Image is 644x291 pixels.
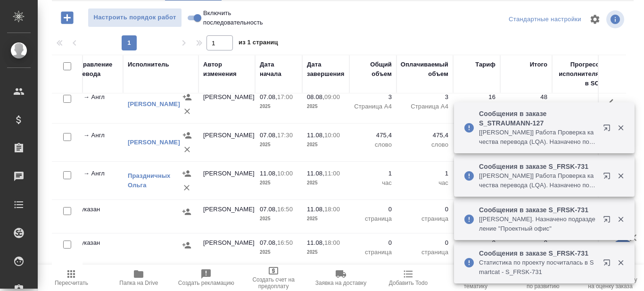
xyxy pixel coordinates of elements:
p: 48 [505,92,547,102]
a: Праздничных Ольга [128,172,171,189]
div: Дата завершения [307,60,345,79]
button: Добавить работу [54,8,80,27]
p: 10:00 [277,170,293,177]
span: Пересчитать [55,280,88,286]
button: Открыть в новой вкладке [597,166,620,189]
p: 1 [401,169,448,178]
p: слово [354,140,392,150]
p: 2025 [260,102,297,111]
button: Удалить [180,104,194,118]
p: 2025 [307,140,345,150]
div: split button [506,12,584,27]
p: 2025 [307,102,345,111]
span: Определить тематику [447,276,504,290]
p: Страница А4 [401,102,448,111]
p: 0 [354,205,392,214]
td: [PERSON_NAME] [198,164,255,197]
span: Создать рекламацию [178,280,234,286]
button: Назначить [180,128,194,142]
td: Рус → Англ [66,88,123,121]
button: Удалить [180,142,194,157]
button: Открыть в новой вкладке [597,118,620,141]
button: Назначить [180,205,194,219]
a: [PERSON_NAME] [128,139,180,146]
p: 0 [401,205,448,214]
p: 11.08, [307,206,324,213]
p: 3 [401,92,448,102]
p: слово [401,140,448,150]
p: 11.08, [260,170,277,177]
p: Сообщения в заказе S_FRSK-731 [479,205,597,215]
span: Включить последовательность [203,8,263,27]
p: Сообщения в заказе S_FRSK-731 [479,249,597,258]
span: из 1 страниц [239,37,278,50]
p: 16:50 [277,206,293,213]
p: 3 [354,92,392,102]
p: 2025 [307,214,345,224]
p: 07.08, [260,206,277,213]
p: 1 [354,169,392,178]
p: страница [354,248,392,257]
td: [PERSON_NAME] [198,126,255,159]
button: Назначить [180,238,194,252]
span: Папка на Drive [119,280,158,286]
td: Не указан [66,200,123,233]
button: Назначить [180,90,194,104]
p: [[PERSON_NAME]] Работа Проверка качества перевода (LQA). Назначено подразделение "TechQA" [479,171,597,190]
div: Прогресс исполнителя в SC [557,60,599,88]
p: 09:00 [324,93,340,100]
p: 11.08, [307,239,324,246]
button: Удалить [180,181,194,195]
p: страница [401,248,448,257]
div: Оплачиваемый объем [401,60,448,79]
p: 11.08, [307,170,324,177]
p: [[PERSON_NAME]] Работа Проверка качества перевода (LQA). Назначено подразделение "TechQA" [479,128,597,147]
span: Создать счет на предоплату [246,276,302,290]
span: Настроить порядок работ [93,12,177,23]
p: Сообщения в заказе S_STRAUMANN-127 [479,109,597,128]
p: Сообщения в заказе S_FRSK-731 [479,162,597,171]
p: 10:00 [324,132,340,139]
button: Закрыть [611,172,630,180]
p: 0 [401,238,448,248]
p: 2025 [307,248,345,257]
div: Итого [530,60,547,69]
button: Создать счет на предоплату [240,265,307,291]
p: 475,4 [401,131,448,140]
button: Настроить порядок работ [88,8,182,27]
a: [PERSON_NAME] [128,100,180,108]
button: Закрыть [611,215,630,224]
p: [[PERSON_NAME]. Назначено подразделение "Проектный офис" [479,215,597,233]
div: Общий объем [354,60,392,79]
p: 18:00 [324,206,340,213]
p: страница [401,214,448,224]
div: Направление перевода [71,60,118,79]
button: Добавить Todo [374,265,442,291]
p: 16 [458,92,495,102]
p: час [401,178,448,188]
button: Пересчитать [38,265,105,291]
p: 11.08, [307,132,324,139]
p: 07.08, [260,93,277,100]
p: 16:50 [277,239,293,246]
p: Страница А4 [354,102,392,111]
p: 475,4 [354,131,392,140]
button: Закрыть [611,258,630,267]
p: 2025 [307,178,345,188]
p: 08.08, [307,93,324,100]
td: [PERSON_NAME] [198,88,255,121]
p: 17:30 [277,132,293,139]
button: Создать рекламацию [173,265,240,291]
p: 2025 [260,214,297,224]
p: 17:00 [277,93,293,100]
p: 2025 [260,140,297,150]
div: Тариф [475,60,495,69]
button: Заявка на доставку [307,265,375,291]
button: Назначить [180,166,194,181]
td: [PERSON_NAME] [198,233,255,266]
button: Открыть в новой вкладке [597,210,620,233]
p: 11:00 [324,170,340,177]
td: Не указан [66,233,123,266]
div: Исполнитель [128,60,169,69]
p: Cтатистика по проекту посчиталась в Smartcat - S_FRSK-731 [479,258,597,277]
